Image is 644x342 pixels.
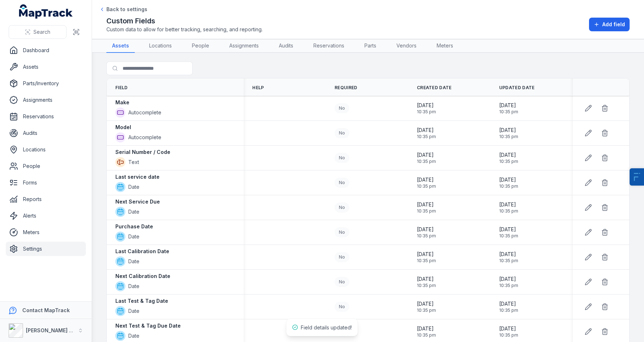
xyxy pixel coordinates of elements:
[417,109,436,115] span: 10:35 pm
[6,93,86,107] a: Assignments
[6,209,86,223] a: Alerts
[128,283,139,290] span: Date
[417,258,436,264] span: 10:35 pm
[19,4,73,19] a: MapTrack
[115,149,170,156] strong: Serial Number / Code
[6,109,86,124] a: Reservations
[128,233,139,240] span: Date
[431,39,459,53] a: Meters
[417,134,436,140] span: 10:35 pm
[391,39,422,53] a: Vendors
[6,159,86,173] a: People
[335,178,349,188] div: No
[417,102,436,115] time: 06/10/2025, 10:35:55 pm
[602,21,625,28] span: Add field
[417,251,436,264] time: 06/10/2025, 10:35:55 pm
[499,325,518,338] time: 06/10/2025, 10:35:55 pm
[128,332,139,339] span: Date
[499,251,518,264] time: 06/10/2025, 10:35:55 pm
[417,233,436,239] span: 10:35 pm
[99,6,147,13] a: Back to settings
[499,183,518,189] span: 10:35 pm
[115,322,181,329] strong: Next Test & Tag Due Date
[106,6,147,13] span: Back to settings
[6,242,86,256] a: Settings
[6,142,86,157] a: Locations
[499,159,518,164] span: 10:35 pm
[128,183,139,191] span: Date
[417,159,436,164] span: 10:35 pm
[499,332,518,338] span: 10:35 pm
[186,39,215,53] a: People
[335,202,349,213] div: No
[106,16,263,26] h2: Custom Fields
[417,201,436,208] span: [DATE]
[499,109,518,115] span: 10:35 pm
[417,151,436,164] time: 06/10/2025, 10:35:55 pm
[9,25,66,39] button: Search
[499,201,518,208] span: [DATE]
[417,176,436,189] time: 06/10/2025, 10:35:55 pm
[417,208,436,214] span: 10:35 pm
[26,327,93,333] strong: [PERSON_NAME] Electrical
[499,176,518,189] time: 06/10/2025, 10:35:55 pm
[128,258,139,265] span: Date
[115,248,169,255] strong: Last Calibration Date
[417,183,436,189] span: 10:35 pm
[115,124,131,131] strong: Model
[106,39,135,53] a: Assets
[6,60,86,74] a: Assets
[128,307,139,315] span: Date
[143,39,178,53] a: Locations
[335,252,349,262] div: No
[499,201,518,214] time: 06/10/2025, 10:35:55 pm
[128,109,161,116] span: Autocomplete
[115,85,128,91] span: Field
[499,275,518,288] time: 06/10/2025, 10:35:55 pm
[252,85,264,91] span: Help
[224,39,264,53] a: Assignments
[335,103,349,113] div: No
[417,102,436,109] span: [DATE]
[499,127,518,134] span: [DATE]
[417,325,436,338] time: 06/10/2025, 10:35:55 pm
[335,85,357,91] span: Required
[6,76,86,91] a: Parts/Inventory
[499,226,518,239] time: 06/10/2025, 10:35:55 pm
[22,307,70,313] strong: Contact MapTrack
[417,283,436,288] span: 10:35 pm
[417,151,436,159] span: [DATE]
[335,153,349,163] div: No
[499,233,518,239] span: 10:35 pm
[417,300,436,313] time: 06/10/2025, 10:35:55 pm
[417,307,436,313] span: 10:35 pm
[417,251,436,258] span: [DATE]
[417,176,436,183] span: [DATE]
[499,127,518,140] time: 06/10/2025, 10:35:55 pm
[499,134,518,140] span: 10:35 pm
[115,173,160,181] strong: Last service date
[115,99,129,106] strong: Make
[417,226,436,239] time: 06/10/2025, 10:35:55 pm
[6,192,86,206] a: Reports
[359,39,382,53] a: Parts
[335,128,349,138] div: No
[6,126,86,140] a: Audits
[417,127,436,140] time: 06/10/2025, 10:35:55 pm
[499,151,518,159] span: [DATE]
[335,302,349,312] div: No
[499,283,518,288] span: 10:35 pm
[499,226,518,233] span: [DATE]
[128,208,139,215] span: Date
[417,85,452,91] span: Created Date
[115,198,160,205] strong: Next Service Due
[499,85,535,91] span: Updated Date
[499,102,518,109] span: [DATE]
[499,102,518,115] time: 06/10/2025, 10:35:55 pm
[115,273,170,280] strong: Next Calibration Date
[273,39,299,53] a: Audits
[128,159,139,166] span: Text
[499,307,518,313] span: 10:35 pm
[499,176,518,183] span: [DATE]
[115,297,168,305] strong: Last Test & Tag Date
